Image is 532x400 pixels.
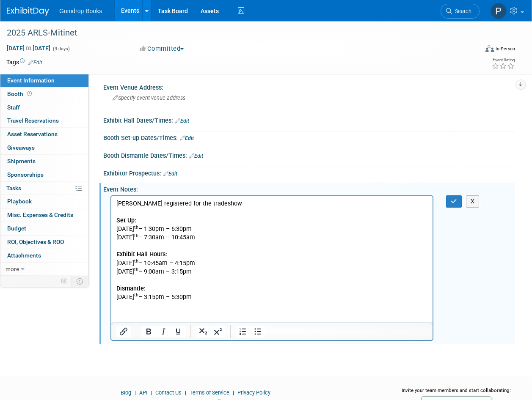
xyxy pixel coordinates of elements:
a: Travel Reservations [0,114,88,127]
button: Bullet list [251,326,265,337]
span: Shipments [7,158,36,164]
a: Giveaways [0,141,88,154]
a: more [0,263,88,276]
button: Bold [141,326,156,337]
span: Attachments [7,252,41,259]
span: Giveaways [7,144,35,151]
span: Misc. Expenses & Credits [7,211,73,218]
div: 2025 ARLS-Mitinet [4,25,471,41]
span: Event Information [7,77,55,84]
button: Committed [137,44,187,53]
div: In-Person [495,46,515,52]
span: Specify event venue address [113,95,185,101]
span: Asset Reservations [7,131,58,137]
span: Search [452,8,471,14]
div: Exhibit Hall Dates/Times: [103,114,515,125]
button: Superscript [211,326,225,337]
button: Insert/edit link [116,326,131,337]
a: Event Information [0,74,88,87]
span: [DATE] [DATE] [6,44,51,52]
a: API [139,389,147,396]
a: Attachments [0,249,88,262]
span: | [231,389,236,396]
span: more [6,266,19,272]
a: Edit [189,153,203,159]
span: | [183,389,188,396]
a: Edit [180,135,194,141]
a: ROI, Objectives & ROO [0,236,88,249]
div: Event Venue Address: [103,81,515,92]
img: Pam Fitzgerald [491,3,507,19]
a: Contact Us [155,389,182,396]
span: Playbook [7,198,32,205]
a: Shipments [0,155,88,168]
td: Toggle Event Tabs [72,276,89,287]
a: Edit [28,60,42,66]
div: Exhibitor Prospectus: [103,167,515,178]
button: Underline [171,326,185,337]
span: ROI, Objectives & ROO [7,238,64,245]
a: Terms of Service [190,389,229,396]
div: Event Format [441,44,515,57]
span: Sponsorships [7,171,44,178]
button: Subscript [196,326,210,337]
a: Budget [0,222,88,235]
span: Budget [7,225,26,232]
iframe: Rich Text Area [111,196,433,323]
div: Event Notes: [103,183,515,194]
a: Misc. Expenses & Credits [0,208,88,222]
a: Booth [0,88,88,101]
a: Staff [0,101,88,114]
span: | [132,389,138,396]
div: Booth Dismantle Dates/Times: [103,149,515,160]
span: | [149,389,154,396]
span: Staff [7,104,20,111]
span: Booth [7,90,33,97]
td: Personalize Event Tab Strip [57,276,72,287]
div: Event Rating [492,58,515,62]
span: to [25,45,33,52]
a: Search [441,4,480,19]
button: X [466,195,480,208]
a: Blog [121,389,131,396]
a: Asset Reservations [0,128,88,141]
td: Tags [6,58,42,66]
a: Playbook [0,195,88,208]
span: Gumdrop Books [59,8,102,14]
img: Format-Inperson.png [485,45,494,52]
a: Tasks [0,182,88,195]
a: Edit [175,118,189,124]
span: Travel Reservations [7,117,59,124]
div: Invite your team members and start collaborating: [397,387,515,400]
a: Edit [163,171,177,177]
button: Numbered list [236,326,250,337]
a: Privacy Policy [237,389,270,396]
img: ExhibitDay [7,7,49,16]
span: (3 days) [52,46,70,52]
button: Italic [156,326,171,337]
span: Tasks [6,185,21,192]
a: Sponsorships [0,168,88,181]
div: Booth Set-up Dates/Times: [103,132,515,142]
span: Booth not reserved yet [25,90,33,97]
